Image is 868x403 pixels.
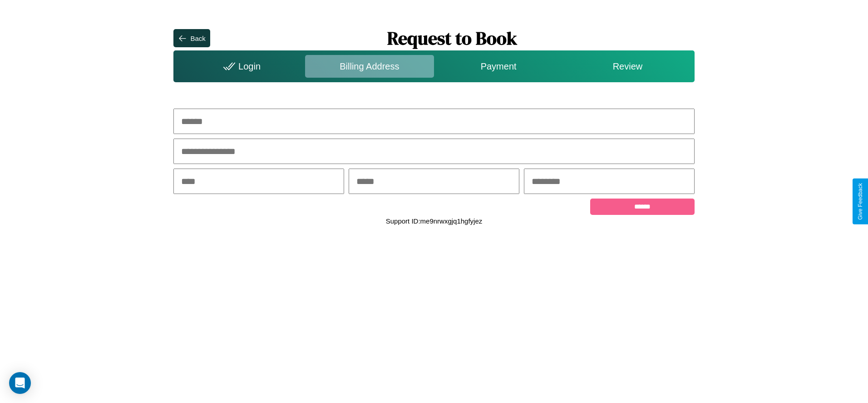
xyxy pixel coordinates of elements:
button: Back [173,29,210,47]
div: Login [176,55,305,78]
div: Back [190,35,205,42]
div: Review [563,55,692,78]
div: Payment [434,55,563,78]
div: Open Intercom Messenger [9,372,31,394]
h1: Request to Book [210,26,695,50]
div: Give Feedback [857,183,863,220]
p: Support ID: me9nrwxgjq1hgfyjez [386,215,483,227]
div: Billing Address [305,55,434,78]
